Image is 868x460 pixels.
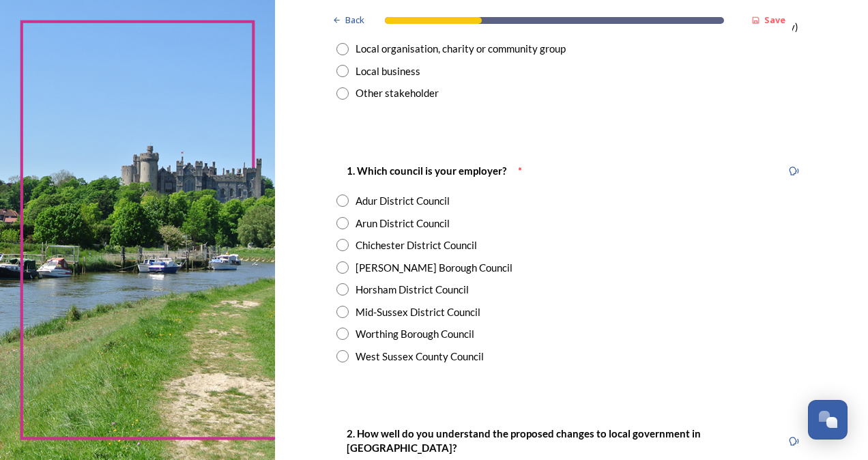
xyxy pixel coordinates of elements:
span: Back [345,14,364,27]
div: Mid-Sussex District Council [356,304,480,320]
div: Other stakeholder [356,85,439,101]
strong: Save [764,14,785,26]
strong: 2. How well do you understand the proposed changes to local government in [GEOGRAPHIC_DATA]? [347,427,703,454]
div: Local business [356,63,420,79]
div: Local organisation, charity or community group [356,41,566,57]
div: Adur District Council [356,193,450,209]
div: Arun District Council [356,216,450,231]
button: Open Chat [808,400,848,440]
div: West Sussex County Council [356,349,484,364]
div: Worthing Borough Council [356,326,474,342]
div: [PERSON_NAME] Borough Council [356,260,512,276]
div: Chichester District Council [356,238,477,253]
div: Horsham District Council [356,282,469,298]
strong: 1. Which council is your employer? [347,164,506,177]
